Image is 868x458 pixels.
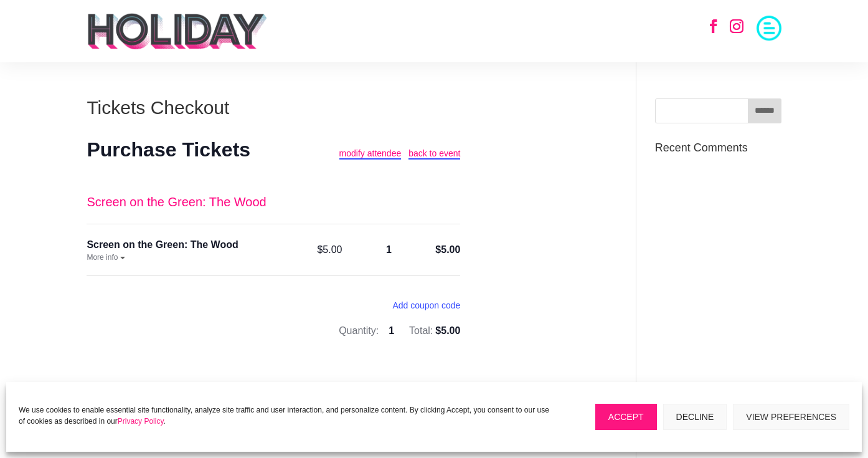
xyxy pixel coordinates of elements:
h4: Purchaser info [87,381,460,398]
a: modify attendee [339,148,402,160]
button: Accept [595,404,657,430]
span: More info [87,253,118,262]
h3: Purchase Tickets [87,136,339,163]
span: $5.00 [435,325,460,336]
img: holiday-logo-black [87,12,268,50]
button: More info [87,252,125,263]
h1: Tickets Checkout [87,98,598,123]
span: Quantity: [339,325,379,336]
button: Add coupon code [392,300,460,315]
span: 1 [389,325,394,336]
a: back to event [408,148,460,160]
div: 1 [370,242,407,258]
a: Follow on Facebook [700,12,727,40]
a: Follow on Instagram [723,12,750,40]
span: $5.00 [317,242,370,258]
a: Privacy Policy [118,417,164,426]
div: Screen on the Green: The Wood [87,237,307,253]
a: Screen on the Green: The Wood [87,195,266,209]
button: Decline [663,404,727,430]
h4: Recent Comments [655,142,781,160]
p: We use cookies to enable essential site functionality, analyze site traffic and user interaction,... [19,404,552,427]
button: View preferences [733,404,849,430]
span: Total: [409,325,433,336]
div: $5.00 [407,242,460,258]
